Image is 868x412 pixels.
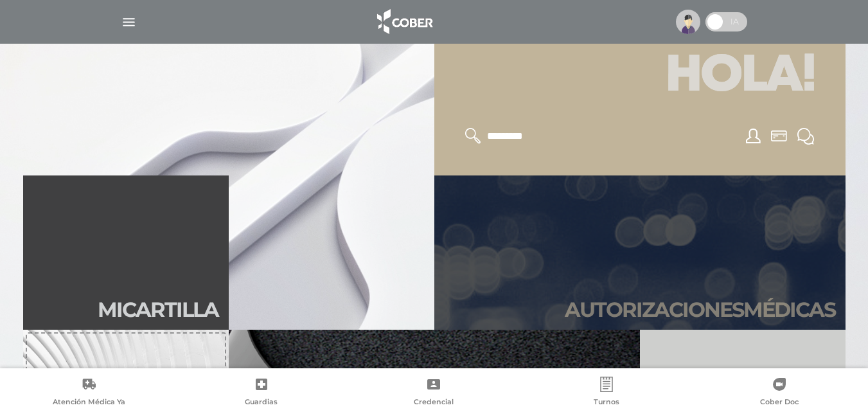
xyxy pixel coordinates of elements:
[450,40,830,112] h1: Hola!
[693,377,865,409] a: Cober Doc
[348,377,520,409] a: Credencial
[175,377,348,409] a: Guardias
[434,175,846,330] a: Autorizacionesmédicas
[676,10,700,34] img: profile-placeholder.svg
[3,377,175,409] a: Atención Médica Ya
[414,397,454,409] span: Credencial
[760,397,799,409] span: Cober Doc
[121,14,137,30] img: Cober_menu-lines-white.svg
[53,397,125,409] span: Atención Médica Ya
[520,377,693,409] a: Turnos
[565,298,835,322] h2: Autori zaciones médicas
[23,175,229,330] a: Micartilla
[370,6,438,37] img: logo_cober_home-white.png
[594,397,619,409] span: Turnos
[245,397,278,409] span: Guardias
[98,298,218,322] h2: Mi car tilla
